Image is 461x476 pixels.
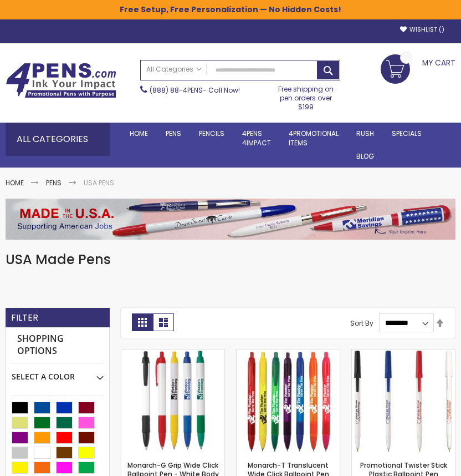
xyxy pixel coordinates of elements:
[237,349,340,358] a: Monarch-T Translucent Wide Click Ballpoint Pen
[11,312,38,324] strong: Filter
[272,80,340,112] div: Free shipping on pen orders over $199
[150,85,203,95] a: (888) 88-4PENS
[132,313,153,331] strong: Grid
[356,129,374,138] span: Rush
[6,178,24,188] a: Home
[6,251,455,269] h1: USA Made Pens
[146,65,202,74] span: All Categories
[190,123,233,145] a: Pencils
[6,123,110,156] div: All Categories
[233,123,280,154] a: 4Pens4impact
[121,350,224,453] img: Monarch-G Grip Wide Click Ballpoint Pen - White Body
[150,85,240,95] span: - Call Now!
[12,363,104,382] div: Select A Color
[347,123,383,145] a: Rush
[350,318,373,327] label: Sort By
[347,145,383,168] a: Blog
[280,123,347,154] a: 4PROMOTIONALITEMS
[356,151,374,161] span: Blog
[46,178,62,188] a: Pens
[383,123,431,145] a: Specials
[392,129,422,138] span: Specials
[130,129,148,138] span: Home
[237,350,340,453] img: Monarch-T Translucent Wide Click Ballpoint Pen
[199,129,224,138] span: Pencils
[289,129,339,147] span: 4PROMOTIONAL ITEMS
[166,129,181,138] span: Pens
[12,327,104,363] strong: Shopping Options
[121,123,157,145] a: Home
[6,199,455,240] img: USA Pens
[121,349,224,358] a: Monarch-G Grip Wide Click Ballpoint Pen - White Body
[352,349,455,358] a: Promotional Twister Stick Plastic Ballpoint Pen
[352,350,455,453] img: Promotional Twister Stick Plastic Ballpoint Pen
[6,63,116,98] img: 4Pens Custom Pens and Promotional Products
[400,26,444,34] a: Wishlist
[141,60,207,79] a: All Categories
[157,123,190,145] a: Pens
[84,178,114,188] strong: USA Pens
[242,129,271,147] span: 4Pens 4impact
